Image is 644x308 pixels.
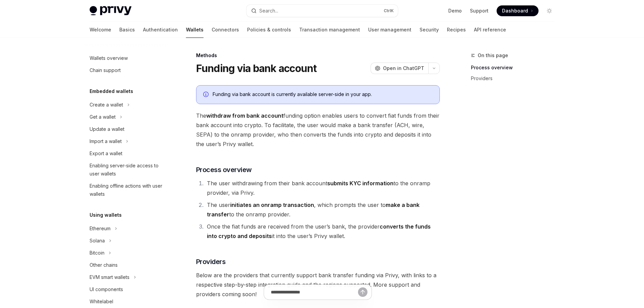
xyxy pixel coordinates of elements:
[119,22,135,38] a: Basics
[196,52,440,59] div: Methods
[544,5,555,16] button: Toggle dark mode
[84,147,171,160] a: Export a wallet
[90,87,133,95] h5: Embedded wallets
[84,295,171,308] a: Whitelabel
[358,287,367,297] button: Send message
[84,271,171,283] button: Toggle EVM smart wallets section
[196,257,226,266] span: Providers
[90,101,123,109] div: Create a wallet
[90,22,111,38] a: Welcome
[84,235,171,247] button: Toggle Solana section
[447,22,466,38] a: Recipes
[90,298,113,306] div: Whitelabel
[90,237,105,245] div: Solana
[90,6,132,16] img: light logo
[497,5,539,16] a: Dashboard
[90,113,116,121] div: Get a wallet
[230,202,314,208] strong: initiates an onramp transaction
[90,273,129,281] div: EVM smart wallets
[196,111,440,149] span: The funding option enables users to convert fiat funds from their bank account into crypto. To fa...
[143,22,178,38] a: Authentication
[420,22,439,38] a: Security
[212,22,239,38] a: Connectors
[470,7,488,14] a: Support
[90,66,121,74] div: Chain support
[299,22,360,38] a: Transaction management
[84,247,171,259] button: Toggle Bitcoin section
[259,7,278,15] div: Search...
[502,7,528,14] span: Dashboard
[84,64,171,76] a: Chain support
[84,52,171,64] a: Wallets overview
[90,224,111,233] div: Ethereum
[84,180,171,200] a: Enabling offline actions with user wallets
[384,8,394,14] span: Ctrl K
[84,283,171,295] a: UI components
[90,285,123,293] div: UI components
[206,112,283,119] strong: withdraw from bank account
[90,149,122,158] div: Export a wallet
[84,160,171,180] a: Enabling server-side access to user wallets
[84,135,171,147] button: Toggle Import a wallet section
[90,249,104,257] div: Bitcoin
[203,92,210,98] svg: Info
[90,211,122,219] h5: Using wallets
[84,111,171,123] button: Toggle Get a wallet section
[90,54,128,62] div: Wallets overview
[90,261,118,269] div: Other chains
[448,7,462,14] a: Demo
[205,222,440,241] li: Once the fiat funds are received from the user’s bank, the provider it into the user’s Privy wallet.
[90,162,167,178] div: Enabling server-side access to user wallets
[474,22,506,38] a: API reference
[471,62,560,73] a: Process overview
[196,165,252,174] span: Process overview
[84,222,171,235] button: Toggle Ethereum section
[371,63,428,74] button: Open in ChatGPT
[205,200,440,219] li: The user , which prompts the user to to the onramp provider.
[90,182,167,198] div: Enabling offline actions with user wallets
[213,91,433,98] div: Funding via bank account is currently available server-side in your app.
[247,22,291,38] a: Policies & controls
[90,125,124,133] div: Update a wallet
[84,123,171,135] a: Update a wallet
[471,73,560,84] a: Providers
[246,5,398,17] button: Open search
[383,65,424,72] span: Open in ChatGPT
[478,51,508,60] span: On this page
[196,270,440,299] span: Below are the providers that currently support bank transfer funding via Privy, with links to a r...
[327,180,393,187] strong: submits KYC information
[271,285,358,300] input: Ask a question...
[368,22,411,38] a: User management
[84,99,171,111] button: Toggle Create a wallet section
[186,22,204,38] a: Wallets
[90,137,122,145] div: Import a wallet
[196,62,317,74] h1: Funding via bank account
[84,259,171,271] a: Other chains
[205,179,440,197] li: The user withdrawing from their bank account to the onramp provider, via Privy.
